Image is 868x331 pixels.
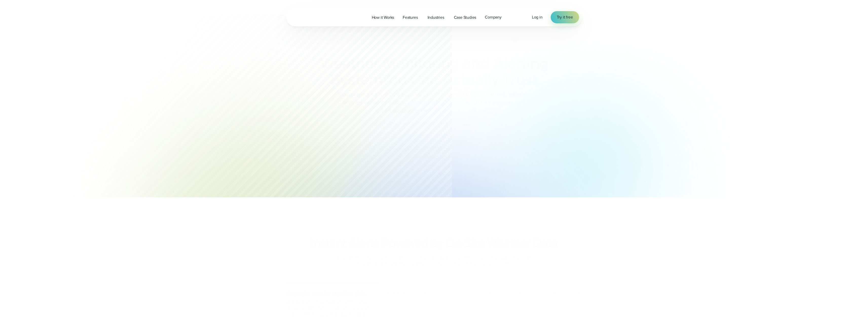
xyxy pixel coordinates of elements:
[450,12,481,23] a: Case Studies
[367,12,399,23] a: How it Works
[532,14,543,20] span: Log in
[551,11,579,23] a: Try it free
[532,14,543,20] a: Log in
[428,14,444,21] span: Industries
[557,14,573,20] span: Try it free
[485,14,502,20] span: Company
[454,14,476,21] span: Case Studies
[403,14,418,21] span: Features
[372,14,394,21] span: How it Works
